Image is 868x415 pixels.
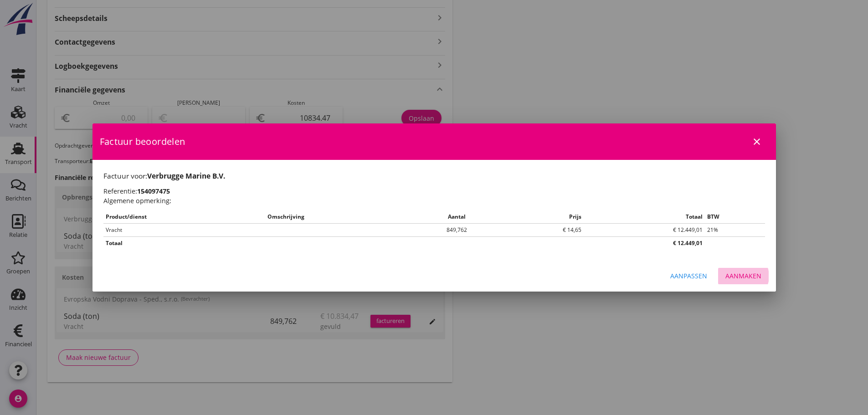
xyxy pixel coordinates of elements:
button: Aanpassen [663,268,714,284]
h2: Referentie: Algemene opmerking: [103,186,765,206]
strong: Verbrugge Marine B.V. [147,171,225,181]
th: BTW [705,210,765,224]
div: Aanmaken [725,271,761,281]
th: Prijs [501,210,584,224]
div: Aanpassen [670,271,707,281]
td: Vracht [103,223,265,236]
strong: 154097475 [137,187,170,195]
button: Aanmaken [718,268,769,284]
th: Omschrijving [265,210,412,224]
td: 849,762 [412,223,501,236]
th: Aantal [412,210,501,224]
i: close [751,136,762,147]
td: € 14,65 [501,223,584,236]
td: € 12.449,01 [584,223,705,236]
th: Totaal [103,236,584,250]
th: € 12.449,01 [584,236,705,250]
h1: Factuur voor: [103,171,765,181]
td: 21% [705,223,765,236]
th: Product/dienst [103,210,265,224]
th: Totaal [584,210,705,224]
div: Factuur beoordelen [92,123,776,160]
